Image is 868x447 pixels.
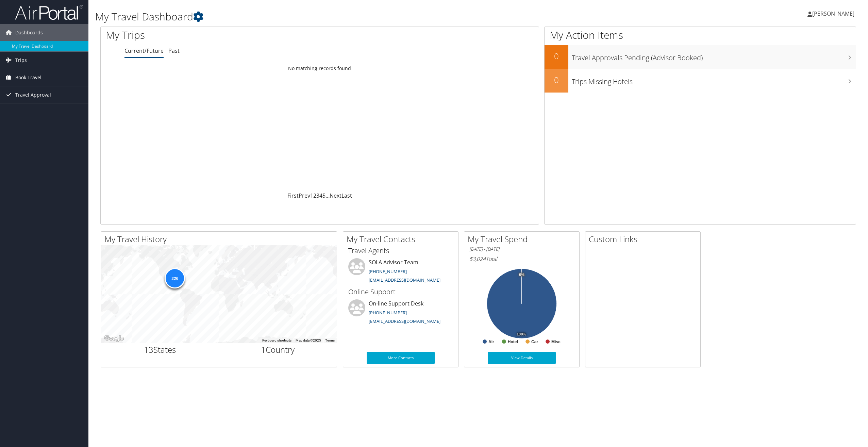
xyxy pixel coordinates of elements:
[369,310,407,316] a: [PHONE_NUMBER]
[330,192,341,199] a: Next
[95,10,606,24] h1: My Travel Dashboard
[545,45,856,69] a: 0Travel Approvals Pending (Advisor Booked)
[106,28,351,42] h1: My Trips
[15,24,43,41] span: Dashboards
[572,73,856,86] h3: Trips Missing Hotels
[367,352,435,364] a: More Contacts
[15,69,41,86] span: Book Travel
[106,344,214,355] h2: States
[807,3,861,24] a: [PERSON_NAME]
[15,86,51,103] span: Travel Approval
[103,334,125,343] img: Google
[531,340,538,344] text: Car
[369,268,407,275] a: [PHONE_NUMBER]
[104,233,337,245] h2: My Travel History
[545,28,856,42] h1: My Action Items
[345,258,456,286] li: SOLA Advisor Team
[488,340,494,344] text: Air
[348,246,453,255] h3: Travel Agents
[296,338,321,342] span: Map data ©2025
[103,334,125,343] a: Open this area in Google Maps (opens a new window)
[545,74,568,86] h2: 0
[572,50,856,63] h3: Travel Approvals Pending (Advisor Booked)
[319,192,322,199] a: 4
[165,268,185,288] div: 226
[299,192,310,199] a: Prev
[508,340,518,344] text: Hotel
[347,233,458,245] h2: My Travel Contacts
[313,192,316,199] a: 2
[261,344,266,355] span: 1
[551,340,561,344] text: Misc
[287,192,299,199] a: First
[310,192,313,199] a: 1
[345,299,456,327] li: On-line Support Desk
[15,4,83,20] img: airportal-logo.png
[469,255,486,263] span: $3,024
[322,192,325,199] a: 5
[812,10,854,17] span: [PERSON_NAME]
[468,233,579,245] h2: My Travel Spend
[124,47,164,54] a: Current/Future
[469,255,574,263] h6: Total
[589,233,700,245] h2: Custom Links
[325,338,335,342] a: Terms (opens in new tab)
[545,69,856,93] a: 0Trips Missing Hotels
[325,192,330,199] span: …
[144,344,153,355] span: 13
[469,246,574,252] h6: [DATE] - [DATE]
[168,47,180,54] a: Past
[517,332,526,336] tspan: 100%
[224,344,332,355] h2: Country
[341,192,352,199] a: Last
[488,352,556,364] a: View Details
[262,338,291,343] button: Keyboard shortcuts
[101,62,539,74] td: No matching records found
[348,287,453,297] h3: Online Support
[316,192,319,199] a: 3
[369,318,440,324] a: [EMAIL_ADDRESS][DOMAIN_NAME]
[15,52,27,69] span: Trips
[519,273,524,277] tspan: 0%
[545,50,568,62] h2: 0
[369,277,440,283] a: [EMAIL_ADDRESS][DOMAIN_NAME]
